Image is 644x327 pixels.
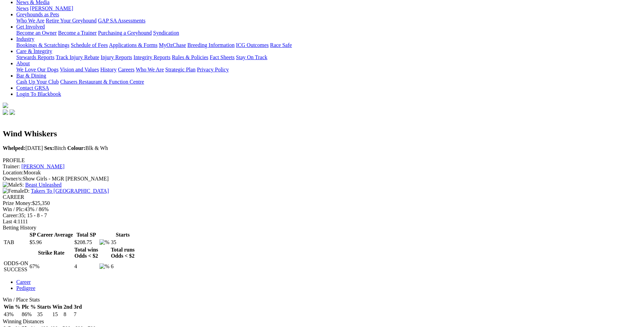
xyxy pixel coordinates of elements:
[236,54,267,60] a: Stay On Track
[3,170,23,175] span: Location:
[29,246,73,259] th: Strike Rate
[3,157,641,163] div: PROFILE
[3,170,641,176] div: Moorak
[16,67,58,72] a: We Love Our Dogs
[16,5,641,12] div: News & Media
[3,176,641,182] div: Show Girls - MGR [PERSON_NAME]
[3,225,641,231] div: Betting History
[109,42,158,48] a: Applications & Forms
[16,18,44,23] a: Who We Are
[63,311,73,318] td: 8
[236,42,269,48] a: ICG Outcomes
[3,206,641,212] div: 43% / 86%
[3,145,25,151] b: Whelped:
[74,239,98,246] td: $208.75
[3,212,641,219] div: 35; 15 - 8 - 7
[3,319,641,325] div: Winning Distances
[99,239,109,245] img: %
[16,42,641,48] div: Industry
[52,311,62,318] td: 15
[44,145,54,151] b: Sex:
[133,54,170,60] a: Integrity Reports
[73,304,82,310] th: 3rd
[44,145,66,151] span: Bitch
[3,212,19,218] span: Career:
[270,42,292,48] a: Race Safe
[172,54,208,60] a: Rules & Policies
[100,67,116,72] a: History
[31,188,109,194] a: Takers To [GEOGRAPHIC_DATA]
[3,219,641,225] div: 1111
[56,54,99,60] a: Track Injury Rebate
[210,54,235,60] a: Fact Sheets
[16,79,59,85] a: Cash Up Your Club
[3,182,24,188] span: S:
[16,30,641,36] div: Get Involved
[99,263,109,270] img: %
[197,67,229,72] a: Privacy Policy
[3,176,23,182] span: Owner/s:
[3,194,641,200] div: CAREER
[3,109,8,115] img: facebook.svg
[16,5,29,11] a: News
[16,54,54,60] a: Stewards Reports
[30,5,73,11] a: [PERSON_NAME]
[16,54,641,61] div: Care & Integrity
[67,145,85,151] b: Colour:
[3,200,641,206] div: $25,350
[37,311,51,318] td: 35
[3,145,43,151] span: [DATE]
[25,182,61,188] a: Beast Unleashed
[110,260,135,273] td: 6
[136,67,164,72] a: Who We Are
[3,163,20,169] span: Trainer:
[16,18,641,24] div: Greyhounds as Pets
[3,103,8,108] img: logo-grsa-white.png
[3,206,24,212] span: Win / Plc:
[3,260,29,273] td: ODDS-ON SUCCESS
[60,79,144,85] a: Chasers Restaurant & Function Centre
[187,42,235,48] a: Breeding Information
[29,231,73,238] th: SP Career Average
[37,304,51,310] th: Starts
[16,279,31,285] a: Career
[16,67,641,73] div: About
[16,285,35,291] a: Pedigree
[110,239,135,246] td: 35
[3,182,19,188] img: Male
[110,231,135,238] th: Starts
[110,246,135,259] th: Total runs Odds < $2
[16,85,49,91] a: Contact GRSA
[3,129,641,138] h2: Wind Whiskers
[98,30,152,36] a: Purchasing a Greyhound
[3,200,32,206] span: Prize Money:
[58,30,97,36] a: Become a Trainer
[159,42,186,48] a: MyOzChase
[98,18,146,23] a: GAP SA Assessments
[29,260,73,273] td: 67%
[153,30,179,36] a: Syndication
[16,48,52,54] a: Care & Integrity
[10,109,15,115] img: twitter.svg
[118,67,134,72] a: Careers
[21,304,36,310] th: Plc %
[3,297,641,303] div: Win / Place Stats
[63,304,73,310] th: 2nd
[46,18,97,23] a: Retire Your Greyhound
[74,246,98,259] th: Total wins Odds < $2
[100,54,132,60] a: Injury Reports
[16,61,30,66] a: About
[16,30,57,36] a: Become an Owner
[16,12,59,17] a: Greyhounds as Pets
[29,239,73,246] td: $5.96
[16,24,45,30] a: Get Involved
[21,311,36,318] td: 86%
[3,239,29,246] td: TAB
[3,188,24,194] img: Female
[16,36,34,42] a: Industry
[74,231,98,238] th: Total SP
[67,145,108,151] span: Blk & Wh
[3,304,21,310] th: Win %
[74,260,98,273] td: 4
[3,188,30,194] span: D:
